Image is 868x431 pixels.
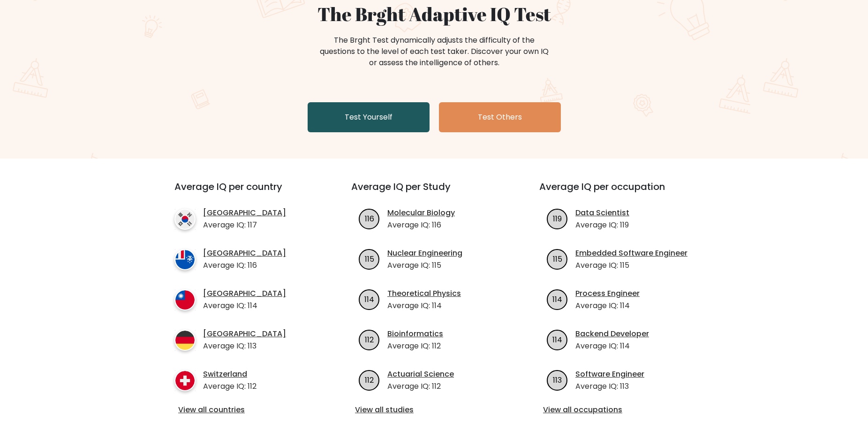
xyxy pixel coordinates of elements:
[203,300,286,311] p: Average IQ: 114
[365,374,374,385] text: 112
[203,219,286,231] p: Average IQ: 117
[308,102,430,132] a: Test Yourself
[203,369,257,380] a: Switzerland
[552,294,562,304] text: 114
[575,260,687,271] p: Average IQ: 115
[174,249,196,270] img: country
[387,207,455,219] a: Molecular Biology
[575,300,640,311] p: Average IQ: 114
[205,3,663,25] h1: The Brght Adaptive IQ Test
[364,294,374,304] text: 114
[365,213,374,224] text: 116
[387,369,454,380] a: Actuarial Science
[387,219,455,231] p: Average IQ: 116
[203,207,286,219] a: [GEOGRAPHIC_DATA]
[365,334,374,345] text: 112
[387,300,461,311] p: Average IQ: 114
[351,181,517,204] h3: Average IQ per Study
[575,328,649,340] a: Backend Developer
[387,260,462,271] p: Average IQ: 115
[387,248,462,259] a: Nuclear Engineering
[543,404,701,416] a: View all occupations
[387,288,461,299] a: Theoretical Physics
[203,328,286,340] a: [GEOGRAPHIC_DATA]
[575,340,649,352] p: Average IQ: 114
[174,330,196,351] img: country
[355,404,513,416] a: View all studies
[365,253,374,264] text: 115
[553,213,562,224] text: 119
[174,181,317,204] h3: Average IQ per country
[203,288,286,299] a: [GEOGRAPHIC_DATA]
[387,340,443,352] p: Average IQ: 112
[387,328,443,340] a: Bioinformatics
[387,381,454,392] p: Average IQ: 112
[203,260,286,271] p: Average IQ: 116
[575,288,640,299] a: Process Engineer
[553,374,562,385] text: 113
[575,381,644,392] p: Average IQ: 113
[575,369,644,380] a: Software Engineer
[174,370,196,391] img: country
[539,181,705,204] h3: Average IQ per occupation
[203,381,257,392] p: Average IQ: 112
[552,334,562,345] text: 114
[178,404,314,416] a: View all countries
[203,340,286,352] p: Average IQ: 113
[575,219,629,231] p: Average IQ: 119
[575,248,687,259] a: Embedded Software Engineer
[174,289,196,310] img: country
[575,207,629,219] a: Data Scientist
[174,209,196,230] img: country
[553,253,562,264] text: 115
[317,35,551,68] div: The Brght Test dynamically adjusts the difficulty of the questions to the level of each test take...
[203,248,286,259] a: [GEOGRAPHIC_DATA]
[439,102,561,132] a: Test Others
